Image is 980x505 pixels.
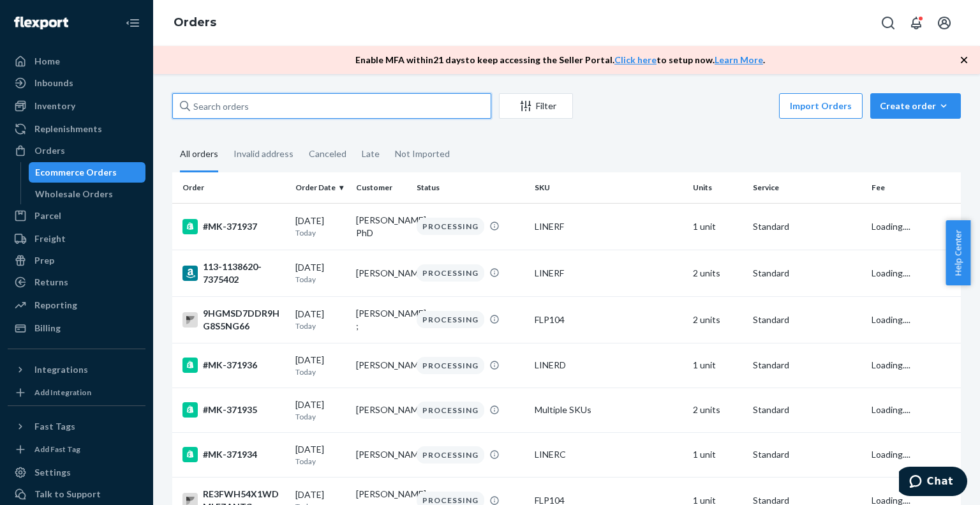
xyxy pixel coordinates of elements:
[535,448,682,461] div: LINERC
[35,188,113,200] div: Wholesale Orders
[182,358,285,373] div: #MK-371936
[417,357,484,374] div: PROCESSING
[172,93,491,119] input: Search orders
[688,203,748,250] td: 1 unit
[182,447,285,462] div: #MK-371934
[351,432,412,477] td: [PERSON_NAME]
[34,209,61,222] div: Parcel
[34,420,75,433] div: Fast Tags
[8,250,145,271] a: Prep
[8,295,145,315] a: Reporting
[8,442,145,457] a: Add Fast Tag
[688,388,748,432] td: 2 units
[295,443,346,467] div: [DATE]
[866,250,961,296] td: Loading....
[903,10,929,36] button: Open notifications
[34,466,71,479] div: Settings
[295,411,346,422] p: Today
[14,17,68,29] img: Flexport logo
[34,299,77,312] div: Reporting
[8,385,145,400] a: Add Integration
[163,4,226,41] ol: breadcrumbs
[535,220,682,233] div: LINERF
[8,73,145,93] a: Inbounds
[34,123,102,135] div: Replenishments
[8,51,145,72] a: Home
[351,296,412,343] td: [PERSON_NAME] ;
[500,100,572,112] div: Filter
[34,77,73,89] div: Inbounds
[8,416,145,437] button: Fast Tags
[182,219,285,234] div: #MK-371937
[295,227,346,238] p: Today
[34,144,65,157] div: Orders
[8,119,145,139] a: Replenishments
[290,172,351,203] th: Order Date
[295,261,346,285] div: [DATE]
[8,359,145,380] button: Integrations
[880,100,951,112] div: Create order
[417,311,484,328] div: PROCESSING
[753,220,861,233] p: Standard
[234,137,293,170] div: Invalid address
[748,172,866,203] th: Service
[899,467,967,499] iframe: Opens a widget where you can chat to one of our agents
[34,322,61,335] div: Billing
[753,267,861,280] p: Standard
[932,10,957,36] button: Open account menu
[614,54,657,65] a: Click here
[535,313,682,326] div: FLP104
[417,446,484,464] div: PROCESSING
[753,359,861,372] p: Standard
[180,137,218,172] div: All orders
[688,172,748,203] th: Units
[753,448,861,461] p: Standard
[395,137,450,170] div: Not Imported
[34,100,75,112] div: Inventory
[688,343,748,388] td: 1 unit
[866,203,961,250] td: Loading....
[309,137,346,170] div: Canceled
[530,388,687,432] td: Multiple SKUs
[174,15,216,29] a: Orders
[29,184,146,204] a: Wholesale Orders
[946,220,970,285] button: Help Center
[688,250,748,296] td: 2 units
[753,403,861,416] p: Standard
[866,432,961,477] td: Loading....
[688,432,748,477] td: 1 unit
[417,264,484,282] div: PROCESSING
[351,388,412,432] td: [PERSON_NAME]
[35,166,117,179] div: Ecommerce Orders
[688,296,748,343] td: 2 units
[182,402,285,418] div: #MK-371935
[295,215,346,238] div: [DATE]
[753,313,861,326] p: Standard
[351,250,412,296] td: [PERSON_NAME]
[417,218,484,235] div: PROCESSING
[8,96,145,116] a: Inventory
[870,93,961,119] button: Create order
[875,10,901,36] button: Open Search Box
[362,137,380,170] div: Late
[295,366,346,377] p: Today
[295,354,346,377] div: [DATE]
[866,343,961,388] td: Loading....
[8,229,145,249] a: Freight
[355,54,765,66] p: Enable MFA within 21 days to keep accessing the Seller Portal. to setup now. .
[351,343,412,388] td: [PERSON_NAME]
[8,140,145,161] a: Orders
[295,320,346,331] p: Today
[866,296,961,343] td: Loading....
[8,272,145,292] a: Returns
[8,484,145,504] button: Talk to Support
[535,267,682,280] div: LINERF
[535,359,682,372] div: LINERD
[295,398,346,422] div: [DATE]
[34,232,66,245] div: Freight
[182,260,285,286] div: 113-1138620-7375402
[715,54,763,65] a: Learn More
[8,318,145,338] a: Billing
